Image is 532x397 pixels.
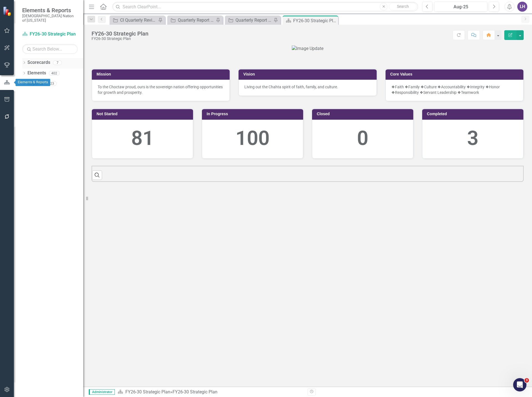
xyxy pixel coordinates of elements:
[27,59,50,66] a: Scorecards
[112,2,418,12] input: Search ClearPoint...
[118,389,303,395] div: »
[428,124,518,153] div: 3
[97,72,227,76] h3: Mission
[53,60,62,65] div: 7
[317,112,411,116] h3: Closed
[208,124,297,153] div: 100
[22,7,78,14] span: Elements & Reports
[525,378,529,383] span: 3
[22,14,78,23] small: [DEMOGRAPHIC_DATA] Nation of [US_STATE]
[389,3,417,11] button: Search
[98,85,223,95] span: To the Choctaw proud, ours is the sovereign nation offering opportunities for growth and prosperity.
[318,124,407,153] div: 0
[27,70,46,76] a: Elements
[207,112,300,116] h3: In Progress
[391,84,518,95] p: ❖Faith ❖Family ❖Culture ❖Accountability ❖Integrity ❖Honor ❖Responsibility ❖Servant Leadership ❖Te...
[3,6,12,16] img: ClearPoint Strategy
[169,17,214,24] a: Quarterly Report Review
[390,72,521,76] h3: Core Values
[226,17,272,24] a: Quarterly Report Review (No Next Steps)
[89,389,115,395] span: Administrator
[111,17,157,24] a: CI Quarterly Review
[292,46,323,52] img: Image Update
[397,4,409,9] span: Search
[125,389,170,395] a: FY26-30 Strategic Plan
[293,17,337,24] div: FY26-30 Strategic Plan
[98,124,187,153] div: 81
[46,81,57,86] div: 123
[22,44,78,54] input: Search Below...
[436,4,485,10] div: Aug-25
[120,17,157,24] div: CI Quarterly Review
[49,71,60,76] div: 402
[92,37,148,41] div: FY26-30 Strategic Plan
[16,79,50,86] div: Elements & Reports
[517,2,527,12] button: LH
[173,389,217,395] div: FY26-30 Strategic Plan
[92,31,148,37] div: FY26-30 Strategic Plan
[235,17,272,24] div: Quarterly Report Review (No Next Steps)
[243,72,374,76] h3: Vision
[513,378,526,391] iframe: Intercom live chat
[427,112,521,116] h3: Completed
[244,85,338,89] span: Living out the Chahta spirit of faith, family, and culture.
[22,31,78,37] a: FY26-30 Strategic Plan
[178,17,214,24] div: Quarterly Report Review
[434,2,487,12] button: Aug-25
[97,112,190,116] h3: Not Started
